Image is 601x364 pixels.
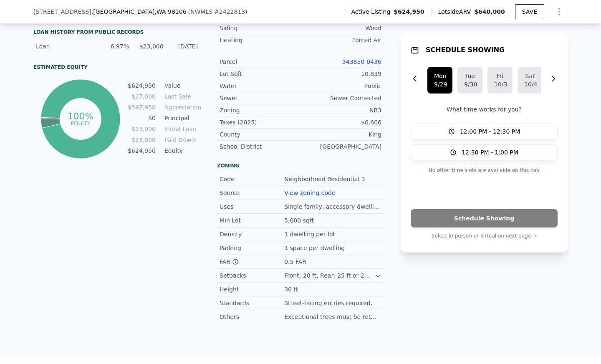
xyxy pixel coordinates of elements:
[163,92,200,101] td: Last Sale
[127,135,156,144] td: $23,000
[220,94,300,102] div: Sewer
[220,189,284,197] div: Source
[36,42,95,51] div: Loan
[127,124,156,134] td: $23,000
[163,135,200,144] td: Paid Down
[220,230,284,238] div: Density
[438,8,474,16] span: Lotside ARV
[220,271,284,280] div: Setbacks
[67,111,93,121] tspan: 100%
[284,230,337,238] div: 1 dwelling per lot
[411,144,558,160] button: 12:30 PM - 1:00 PM
[220,118,300,126] div: Taxes (2025)
[300,142,381,151] div: [GEOGRAPHIC_DATA]
[457,67,482,94] button: Tue9/30
[220,216,284,225] div: Min Lot
[220,58,300,66] div: Parcel
[127,146,156,155] td: $624,950
[494,80,506,88] div: 10/3
[300,24,381,32] div: Wood
[220,202,284,211] div: Uses
[460,127,520,136] span: 12:00 PM - 12:30 PM
[220,70,300,78] div: Lot Sqft
[220,258,284,266] div: FAR
[169,42,198,51] div: [DATE]
[284,258,308,266] div: 0.5 FAR
[284,244,346,252] div: 1 space per dwelling
[515,4,544,19] button: SAVE
[300,118,381,126] div: $6,606
[127,92,156,101] td: $27,000
[163,124,200,134] td: Initial Loan
[284,313,381,321] div: Exceptional trees must be retained.
[220,106,300,114] div: Zoning
[163,81,200,90] td: Value
[474,8,505,15] span: $640,000
[284,190,335,196] a: View zoning code
[411,231,558,241] p: Select in person or virtual on next page →
[100,42,129,51] div: 6.97%
[220,244,284,252] div: Parking
[220,285,284,293] div: Height
[434,72,446,80] div: Mon
[524,72,536,80] div: Sat
[154,8,186,15] span: , WA 98106
[284,202,381,211] div: Single family, accessory dwellings.
[300,94,381,102] div: Sewer Connected
[33,8,91,16] span: [STREET_ADDRESS]
[411,209,558,227] button: Schedule Showing
[217,162,384,169] div: Zoning
[214,8,245,15] span: # 2422813
[411,124,558,139] button: 12:00 PM - 12:30 PM
[33,29,200,35] div: Loan history from public records
[284,175,367,183] div: Neighborhood Residential 3
[300,106,381,114] div: NR3
[163,114,200,123] td: Principal
[494,72,506,80] div: Fri
[127,103,156,112] td: $597,950
[411,105,558,114] p: What time works for you?
[220,36,300,44] div: Heating
[524,80,536,88] div: 10/4
[220,299,284,307] div: Standards
[190,8,212,15] span: NWMLS
[518,67,543,94] button: Sat10/4
[394,8,424,16] span: $624,950
[134,42,163,51] div: $23,000
[220,82,300,90] div: Water
[284,285,299,293] div: 30 ft
[284,299,374,307] div: Street-facing entries required.
[220,24,300,32] div: Siding
[284,216,316,225] div: 5,000 sqft
[71,120,91,126] tspan: equity
[411,165,558,175] p: No other time slots are available on this day
[300,70,381,78] div: 10,839
[487,67,513,94] button: Fri10/3
[284,271,375,280] div: Front: 20 ft, Rear: 25 ft or 20% of lot depth (min. 10 ft), Side: 5 ft
[464,80,476,88] div: 9/30
[464,72,476,80] div: Tue
[300,36,381,44] div: Forced Air
[342,58,381,65] a: 343850-0436
[220,175,284,183] div: Code
[220,142,300,151] div: School District
[300,82,381,90] div: Public
[163,146,200,155] td: Equity
[127,114,156,123] td: $0
[220,313,284,321] div: Others
[127,81,156,90] td: $624,950
[220,130,300,139] div: County
[300,130,381,139] div: King
[91,8,187,16] span: , [GEOGRAPHIC_DATA]
[188,8,247,16] div: ( )
[426,45,505,55] h1: SCHEDULE SHOWING
[33,64,200,71] div: Estimated Equity
[351,8,394,16] span: Active Listing
[163,103,200,112] td: Appreciation
[434,80,446,88] div: 9/29
[551,3,568,20] button: Show Options
[427,67,452,94] button: Mon9/29
[462,148,518,157] span: 12:30 PM - 1:00 PM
